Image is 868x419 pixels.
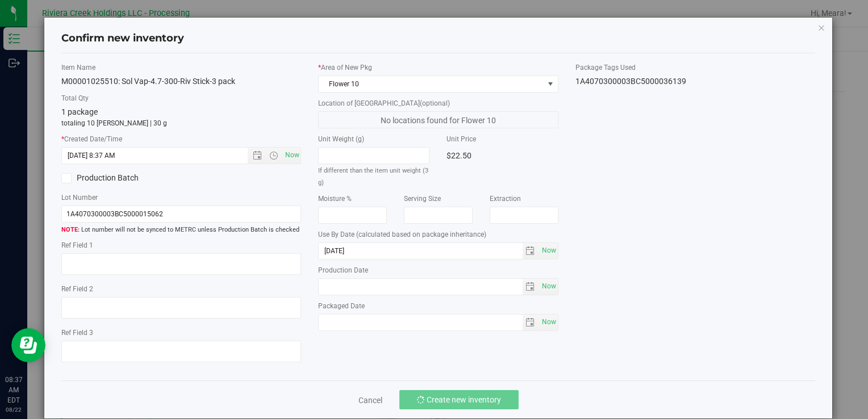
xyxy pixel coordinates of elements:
[61,240,301,250] label: Ref Field 1
[61,118,301,128] p: totaling 10 [PERSON_NAME] | 30 g
[539,279,558,295] span: select
[61,284,301,294] label: Ref Field 2
[61,225,301,235] span: Lot number will not be synced to METRC unless Production Batch is checked
[318,167,428,186] small: If different than the item unit weight (3 g)
[318,301,558,311] label: Packaged Date
[318,111,558,128] span: No locations found for Flower 10
[539,278,558,295] span: Set Current date
[358,395,382,406] a: Cancel
[399,390,519,409] button: Create new inventory
[318,229,558,240] label: Use By Date
[539,314,558,330] span: Set Current date
[318,265,558,275] label: Production Date
[539,315,558,330] span: select
[61,328,301,338] label: Ref Field 3
[61,31,184,46] h4: Confirm new inventory
[61,107,98,116] span: 1 package
[248,151,267,160] span: Open the date view
[61,172,173,184] label: Production Batch
[539,242,558,259] span: Set Current date
[523,315,539,330] span: select
[575,62,815,73] label: Package Tags Used
[61,93,301,103] label: Total Qty
[318,98,558,108] label: Location of [GEOGRAPHIC_DATA]
[11,328,45,362] iframe: Resource center
[404,194,473,204] label: Serving Size
[282,147,302,164] span: Set Current date
[61,134,301,144] label: Created Date/Time
[61,62,301,73] label: Item Name
[523,279,539,295] span: select
[318,62,558,73] label: Area of New Pkg
[420,99,450,107] span: (optional)
[318,194,387,204] label: Moisture %
[523,243,539,259] span: select
[446,147,558,164] div: $22.50
[319,76,543,92] span: Flower 10
[356,231,486,238] span: (calculated based on package inheritance)
[318,134,429,144] label: Unit Weight (g)
[575,76,815,87] div: 1A4070300003BC5000036139
[490,194,558,204] label: Extraction
[61,76,301,87] div: M00001025510: Sol Vap-4.7-300-Riv Stick-3 pack
[446,134,558,144] label: Unit Price
[264,151,283,160] span: Open the time view
[61,192,301,203] label: Lot Number
[427,395,501,404] span: Create new inventory
[539,243,558,259] span: select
